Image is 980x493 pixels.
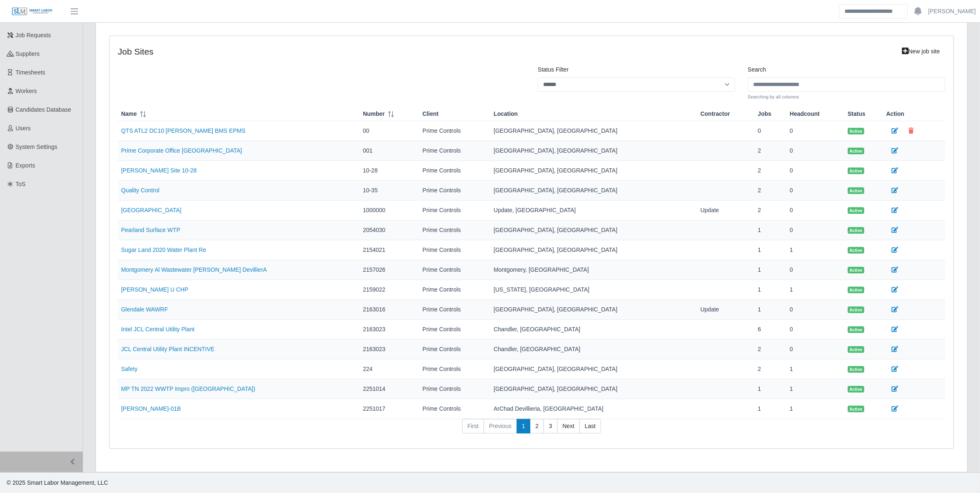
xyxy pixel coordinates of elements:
td: Update [697,201,755,220]
a: Sugar Land 2020 Water Plant Re [121,247,206,253]
td: 1 [787,379,844,399]
td: 2157026 [360,260,419,280]
td: Prime Controls [419,340,490,359]
td: 2251017 [360,399,419,419]
a: Quality Control [121,187,160,194]
td: 1 [755,399,787,419]
td: Prime Controls [419,121,490,141]
td: Prime Controls [419,201,490,220]
span: Location [494,110,517,118]
td: 2163023 [360,320,419,340]
span: Active [848,306,864,313]
span: Workers [16,88,37,94]
td: 0 [787,340,844,359]
img: SLM Logo [12,7,53,16]
td: 0 [787,141,844,161]
span: Active [848,267,864,273]
td: 0 [787,260,844,280]
td: 10-35 [360,181,419,201]
td: [US_STATE], [GEOGRAPHIC_DATA] [490,280,697,300]
td: [GEOGRAPHIC_DATA], [GEOGRAPHIC_DATA] [490,141,697,161]
a: 2 [530,419,544,434]
span: Exports [16,162,35,169]
span: Name [121,110,137,118]
span: Number [363,110,385,118]
td: 10-28 [360,161,419,181]
td: Prime Controls [419,161,490,181]
td: [GEOGRAPHIC_DATA], [GEOGRAPHIC_DATA] [490,300,697,320]
span: Active [848,326,864,333]
td: 1 [755,300,787,320]
span: © 2025 Smart Labor Management, LLC [7,479,108,486]
td: 0 [755,121,787,141]
td: Prime Controls [419,359,490,379]
td: 1 [787,359,844,379]
td: 0 [787,121,844,141]
a: [GEOGRAPHIC_DATA] [121,207,181,213]
td: 1000000 [360,201,419,220]
td: Prime Controls [419,379,490,399]
span: Status [848,110,866,118]
td: 2 [755,141,787,161]
a: Last [579,419,601,434]
span: Active [848,207,864,214]
span: Active [848,168,864,174]
td: 2 [755,340,787,359]
a: MP TN 2022 WWTP Impro ([GEOGRAPHIC_DATA]) [121,385,255,392]
small: Searching by all columns [748,93,945,101]
td: 1 [787,280,844,300]
td: Prime Controls [419,220,490,240]
td: 0 [787,320,844,340]
td: 2 [755,359,787,379]
span: Timesheets [16,69,45,76]
td: 1 [787,399,844,419]
span: Suppliers [16,50,40,57]
a: Next [557,419,580,434]
td: 0 [787,181,844,201]
td: 0 [787,201,844,220]
td: 2163023 [360,340,419,359]
td: 0 [787,220,844,240]
td: [GEOGRAPHIC_DATA], [GEOGRAPHIC_DATA] [490,181,697,201]
a: New job site [897,44,945,59]
span: Active [848,346,864,353]
span: Jobs [758,110,772,118]
td: 2163016 [360,300,419,320]
nav: pagination [118,419,945,440]
span: Contractor [701,110,730,118]
span: Active [848,187,864,194]
span: Active [848,227,864,234]
td: Update [697,300,755,320]
td: 1 [755,220,787,240]
td: 0 [787,300,844,320]
a: [PERSON_NAME] U CHP [121,286,188,293]
td: Prime Controls [419,399,490,419]
td: 1 [755,280,787,300]
a: [PERSON_NAME]-01B [121,405,181,412]
td: Prime Controls [419,300,490,320]
td: [GEOGRAPHIC_DATA], [GEOGRAPHIC_DATA] [490,359,697,379]
input: Search [839,4,908,19]
td: 2154021 [360,240,419,260]
td: 00 [360,121,419,141]
label: Status Filter [538,65,569,74]
td: 1 [755,379,787,399]
a: Glendale WAWRF [121,306,168,313]
span: Active [848,366,864,373]
td: 2054030 [360,220,419,240]
a: [PERSON_NAME] [928,7,976,16]
td: Prime Controls [419,280,490,300]
td: Update, [GEOGRAPHIC_DATA] [490,201,697,220]
td: Chandler, [GEOGRAPHIC_DATA] [490,340,697,359]
span: System Settings [16,144,57,150]
td: ArChad Devillieria, [GEOGRAPHIC_DATA] [490,399,697,419]
span: Active [848,287,864,293]
td: 2251014 [360,379,419,399]
span: Job Requests [16,32,51,38]
td: 1 [755,240,787,260]
td: Chandler, [GEOGRAPHIC_DATA] [490,320,697,340]
label: Search [748,65,766,74]
td: Montgomery, [GEOGRAPHIC_DATA] [490,260,697,280]
td: [GEOGRAPHIC_DATA], [GEOGRAPHIC_DATA] [490,240,697,260]
span: Active [848,247,864,254]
